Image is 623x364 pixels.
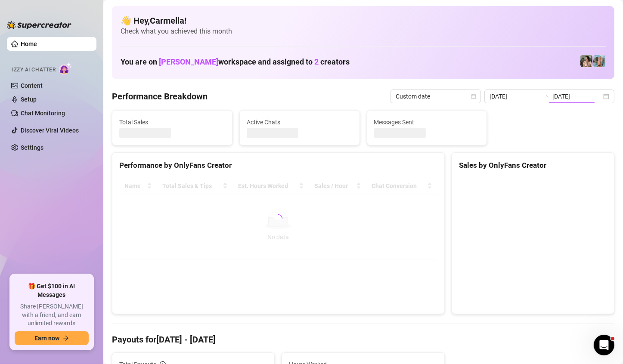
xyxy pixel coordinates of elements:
span: Total Sales [119,117,225,127]
span: Earn now [34,335,59,342]
span: Check what you achieved this month [121,27,606,36]
a: Chat Monitoring [21,110,65,117]
span: calendar [471,94,476,99]
img: logo-BBDzfeDw.svg [7,21,71,29]
span: [PERSON_NAME] [159,57,218,66]
iframe: Intercom live chat [594,335,614,355]
h4: 👋 Hey, Carmella ! [121,15,606,27]
span: arrow-right [63,335,69,341]
span: 🎁 Get $100 in AI Messages [15,282,89,299]
a: Content [21,82,43,89]
h1: You are on workspace and assigned to creators [121,57,350,67]
span: Active Chats [247,117,353,127]
span: Messages Sent [374,117,480,127]
h4: Payouts for [DATE] - [DATE] [112,333,614,345]
button: Earn nowarrow-right [15,331,89,345]
span: swap-right [542,93,549,100]
a: Setup [21,96,37,103]
span: Custom date [396,90,476,103]
a: Discover Viral Videos [21,127,79,134]
span: loading [273,214,283,223]
a: Home [21,40,37,47]
span: 2 [314,57,319,66]
img: Nina [593,55,605,67]
div: Performance by OnlyFans Creator [119,160,437,171]
img: Cindy [580,55,592,67]
span: Izzy AI Chatter [12,66,56,74]
a: Settings [21,144,43,151]
span: Share [PERSON_NAME] with a friend, and earn unlimited rewards [15,302,89,328]
input: Start date [490,92,539,101]
h4: Performance Breakdown [112,90,208,102]
span: to [542,93,549,100]
input: End date [552,92,601,101]
img: AI Chatter [59,62,72,75]
div: Sales by OnlyFans Creator [459,160,607,171]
